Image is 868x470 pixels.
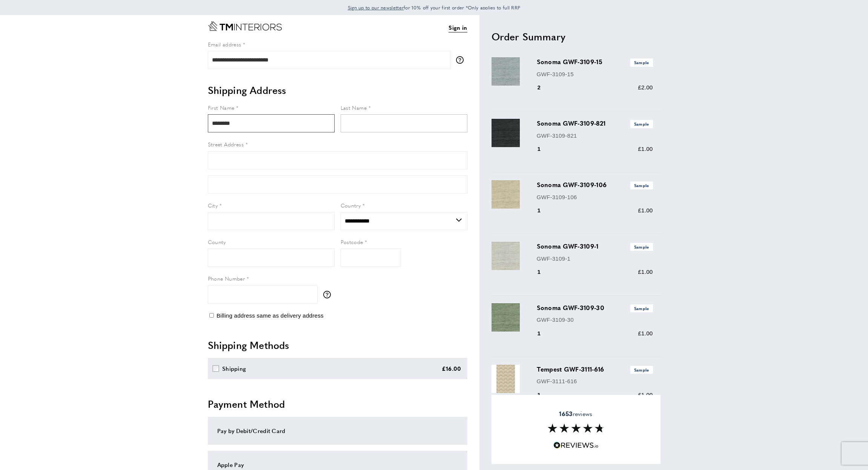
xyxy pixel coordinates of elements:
span: £1.00 [638,392,653,398]
span: Billing address same as delivery address [217,312,324,319]
div: 1 [537,329,552,338]
span: for 10% off your first order *Only applies to full RRP [348,4,521,11]
div: 1 [537,144,552,154]
img: Tempest GWF-3111-616 [492,365,520,393]
span: £1.00 [638,269,653,275]
p: GWF-3109-15 [537,70,653,79]
span: Email address [208,40,241,48]
h3: Sonoma GWF-3109-106 [537,180,653,189]
span: £1.00 [638,330,653,336]
span: £2.00 [638,84,653,91]
span: City [208,201,218,209]
img: Sonoma GWF-3109-15 [492,57,520,86]
h3: Sonoma GWF-3109-1 [537,242,653,251]
span: Phone Number [208,275,245,282]
span: First Name [208,104,235,111]
span: Sample [630,181,653,189]
img: Sonoma GWF-3109-106 [492,180,520,209]
a: Sign up to our newsletter [348,4,404,11]
h2: Payment Method [208,397,467,411]
h2: Shipping Methods [208,338,467,352]
button: More information [323,291,335,298]
div: Apple Pay [217,460,458,469]
span: Sample [630,120,653,128]
div: 1 [537,206,552,215]
span: Last Name [341,104,367,111]
h2: Order Summary [492,30,661,43]
img: Reviews.io 5 stars [553,442,599,449]
div: Shipping [222,364,246,373]
button: More information [456,56,467,64]
input: Billing address same as delivery address [209,313,214,318]
p: GWF-3109-1 [537,254,653,263]
span: £1.00 [638,207,653,213]
img: Sonoma GWF-3109-821 [492,119,520,147]
img: Sonoma GWF-3109-30 [492,303,520,332]
h3: Sonoma GWF-3109-15 [537,57,653,66]
span: Country [341,201,361,209]
span: Sample [630,304,653,312]
a: Go to Home page [208,21,282,31]
div: £16.00 [442,364,461,373]
span: Sample [630,58,653,66]
h3: Sonoma GWF-3109-821 [537,119,653,128]
span: Street Address [208,140,244,148]
h3: Tempest GWF-3111-616 [537,365,653,374]
p: GWF-3111-616 [537,377,653,386]
h3: Sonoma GWF-3109-30 [537,303,653,312]
span: County [208,238,226,246]
p: GWF-3109-30 [537,315,653,324]
p: GWF-3109-821 [537,131,653,140]
span: Sample [630,243,653,251]
a: Sign in [449,23,467,32]
span: Postcode [341,238,363,246]
img: Sonoma GWF-3109-1 [492,242,520,270]
p: GWF-3109-106 [537,193,653,202]
strong: 1653 [559,409,572,418]
span: reviews [559,410,592,417]
span: Sample [630,366,653,374]
img: Reviews section [548,424,604,433]
h2: Shipping Address [208,83,467,97]
div: Pay by Debit/Credit Card [217,426,458,435]
span: £1.00 [638,146,653,152]
div: 1 [537,267,552,276]
div: 2 [537,83,552,92]
div: 1 [537,390,552,399]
